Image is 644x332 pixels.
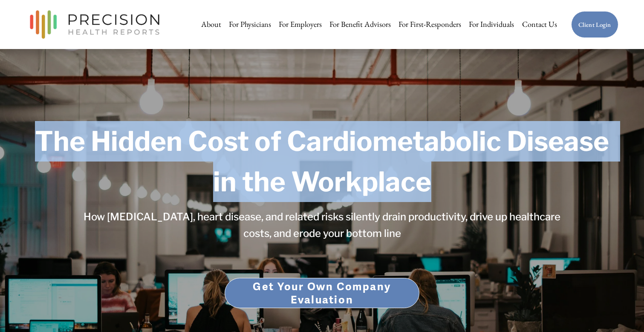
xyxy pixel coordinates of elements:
img: Precision Health Reports [26,6,164,43]
iframe: Chat Widget [601,291,644,332]
h4: How [MEDICAL_DATA], heart disease, and related risks silently drain productivity, drive up health... [75,208,569,242]
a: For Physicians [229,16,271,33]
a: For Employers [279,16,322,33]
a: For Benefit Advisors [329,16,391,33]
a: Contact Us [522,16,557,33]
a: For First-Responders [399,16,461,33]
strong: The Hidden Cost of Cardiometabolic Disease in the Workplace [35,125,615,198]
a: About [201,16,221,33]
a: Get Your Own Company Evaluation [225,278,419,308]
a: For Individuals [469,16,514,33]
a: Client Login [571,11,618,38]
